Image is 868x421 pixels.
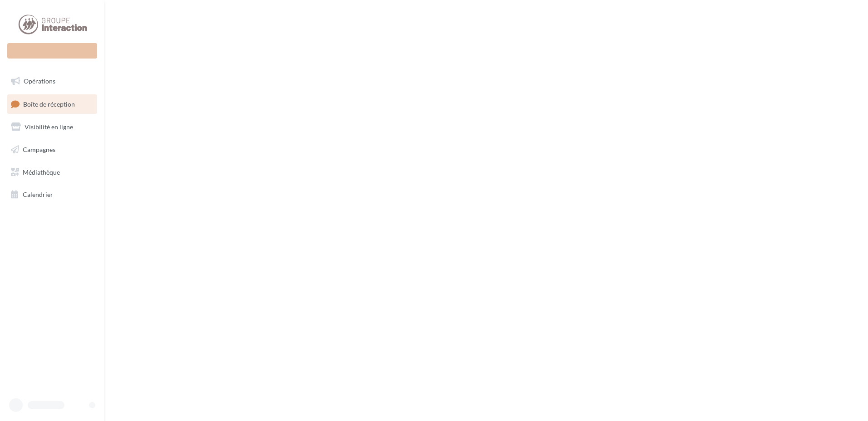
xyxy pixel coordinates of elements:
span: Médiathèque [23,168,60,176]
span: Opérations [24,77,55,85]
span: Visibilité en ligne [25,123,73,131]
a: Campagnes [5,140,99,159]
a: Calendrier [5,185,99,204]
div: Nouvelle campagne [7,43,97,59]
a: Boîte de réception [5,94,99,114]
a: Opérations [5,72,99,91]
a: Visibilité en ligne [5,117,99,137]
span: Boîte de réception [23,100,75,108]
span: Campagnes [23,146,55,153]
a: Médiathèque [5,163,99,182]
span: Calendrier [23,191,53,198]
